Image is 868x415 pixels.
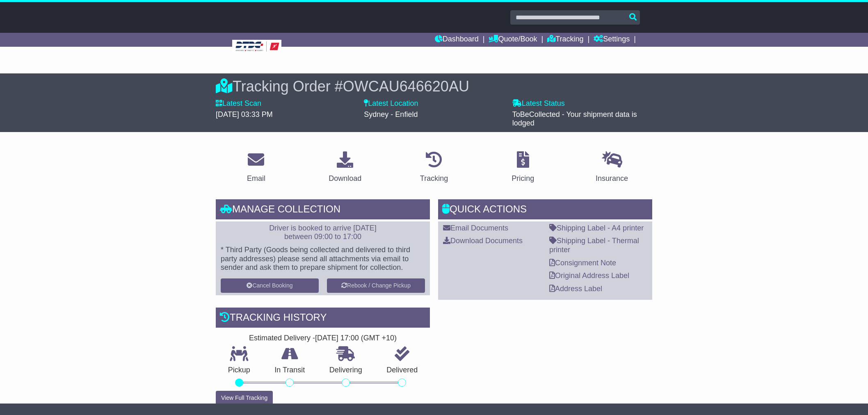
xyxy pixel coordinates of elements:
a: Email Documents [443,224,508,232]
button: View Full Tracking [216,391,273,405]
label: Latest Location [364,99,418,108]
a: Settings [594,33,630,47]
div: Tracking Order # [216,78,652,95]
a: Insurance [590,148,633,187]
a: Shipping Label - A4 printer [549,224,644,232]
span: OWCAU646620AU [343,78,469,95]
div: Tracking history [216,308,430,330]
a: Download Documents [443,237,523,245]
div: Email [247,173,265,184]
p: In Transit [263,366,318,375]
div: [DATE] 17:00 (GMT +10) [315,334,397,343]
a: Address Label [549,285,602,293]
div: Quick Actions [438,199,652,221]
a: Tracking [415,148,453,187]
a: Dashboard [435,33,479,47]
a: Download [323,148,367,187]
span: ToBeCollected - Your shipment data is lodged [512,110,637,128]
a: Quote/Book [489,33,537,47]
p: * Third Party (Goods being collected and delivered to third party addresses) please send all atta... [221,246,425,272]
div: Manage collection [216,199,430,221]
a: Consignment Note [549,259,616,267]
p: Delivered [375,366,430,375]
p: Delivering [317,366,375,375]
label: Latest Status [512,99,565,108]
button: Cancel Booking [221,278,319,293]
a: Original Address Label [549,271,629,280]
a: Tracking [547,33,583,47]
p: Driver is booked to arrive [DATE] between 09:00 to 17:00 [221,224,425,242]
a: Shipping Label - Thermal printer [549,237,639,254]
div: Download [329,173,361,184]
span: [DATE] 03:33 PM [216,110,273,119]
span: Sydney - Enfield [364,110,418,119]
a: Email [242,148,271,187]
div: Estimated Delivery - [216,334,430,343]
label: Latest Scan [216,99,261,108]
div: Insurance [596,173,628,184]
button: Rebook / Change Pickup [327,278,425,293]
div: Pricing [512,173,534,184]
p: Pickup [216,366,263,375]
div: Tracking [420,173,448,184]
a: Pricing [506,148,539,187]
